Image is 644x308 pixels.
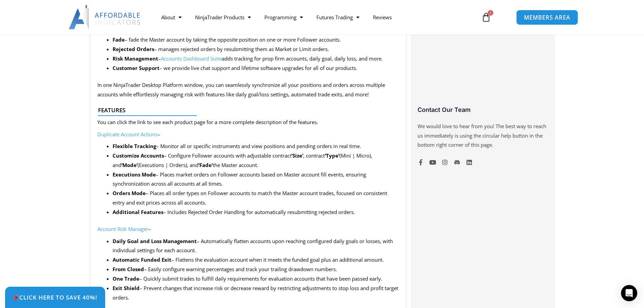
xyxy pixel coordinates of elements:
[113,170,399,189] li: – Places market orders on Follower accounts based on Master account fill events, ensuring synchro...
[13,294,19,300] img: 🎉
[113,55,158,62] b: Risk Management
[98,107,393,114] h4: Features
[113,35,399,45] li: – fade the Master account by taking the opposite position on one or more Follower accounts.
[198,162,202,168] strong: ‘F
[366,9,399,25] a: Reviews
[97,80,399,99] p: In one NinjaTrader Desktop Platform window, you can seamlessly synchronize all your positions and...
[113,142,399,151] li: – Monitor all or specific instruments and view positions and pending orders in real time.
[188,9,258,25] a: NinjaTrader Products
[202,162,213,168] strong: ade’
[113,208,399,217] li: – Includes Rejected Order Handling for automatically resubmitting rejected orders.
[113,209,163,215] strong: Additional Features
[113,36,125,43] strong: Fade
[113,46,154,52] b: Rejected Orders
[113,284,399,303] li: – Prevent changes that increase risk or decrease reward by restricting adjustments to stop loss a...
[127,162,138,168] strong: ode’
[154,9,474,25] nav: Menu
[516,9,578,25] a: MEMBERS AREA
[113,189,399,208] li: – Places all order types on Follower accounts to match the Master account trades, focused on cons...
[329,152,339,159] strong: ype’
[113,256,171,263] strong: Automatic Funded Exit
[418,106,548,114] h3: Contact Our Team
[113,64,399,73] li: – we provide live chat support and lifetime software upgrades for all of our products.
[97,131,158,138] a: Duplicate Account Actions
[621,285,637,301] div: Open Intercom Messenger
[69,5,141,29] img: LogoAI | Affordable Indicators – NinjaTrader
[113,265,399,274] li: – Easily configure warning percentages and track your trailing drawdown numbers.
[471,7,501,27] a: 0
[113,190,146,196] strong: Orders Mode
[113,171,156,178] strong: Executions Mode
[113,152,164,159] strong: Customize Accounts
[310,9,366,25] a: Futures Trading
[113,238,197,244] strong: Daily Goal and Loss Management
[113,274,399,284] li: – Quickly submit trades to fulfill daily requirements for evaluation accounts that have been pass...
[97,130,399,139] p: –
[113,54,399,64] li: – adds tracking for prop firm accounts, daily goal, daily loss, and more.
[154,9,188,25] a: About
[325,152,329,159] strong: ‘T
[113,65,160,71] strong: Customer Support
[488,10,493,16] span: 0
[5,287,105,308] a: 🎉Click Here to save 40%!
[258,9,310,25] a: Programming
[113,266,144,273] strong: From Closed
[418,122,548,150] p: We would love to hear from you! The best way to reach us immediately is using the circular help b...
[113,151,399,170] li: – Configure Follower accounts with adjustable contract , contract (Mini | Micro), and (Executions...
[113,285,140,291] strong: Exit Shield
[113,45,399,54] li: – manages rejected orders by resubmitting them as Market or Limit orders.
[161,55,222,62] a: Accounts Dashboard Suite
[524,15,570,20] span: MEMBERS AREA
[13,294,97,300] span: Click Here to save 40%!
[291,152,303,159] strong: ‘Size’
[113,255,399,265] li: – Flattens the evaluation account when it meets the funded goal plus an additional amount.
[121,162,127,168] strong: ‘M
[113,237,399,256] li: – Automatically flatten accounts upon reaching configured daily goals or losses, with individual ...
[113,143,156,149] strong: Flexible Tracking
[97,224,399,234] p: –
[97,226,148,232] a: Account Risk Manager
[113,275,139,282] strong: One Trade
